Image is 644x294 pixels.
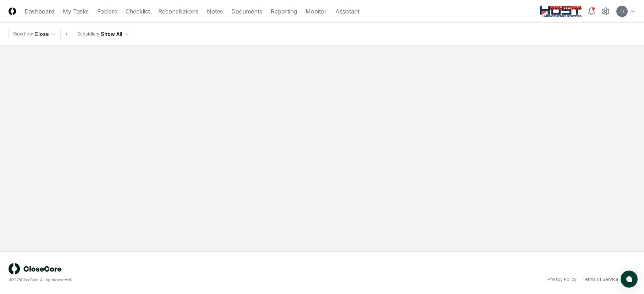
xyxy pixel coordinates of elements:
div: Subsidiary [77,31,99,37]
a: Privacy Policy [547,276,577,283]
a: Dashboard [24,7,54,16]
img: logo [9,263,62,274]
a: Documents [231,7,262,16]
button: CY [616,5,628,18]
nav: breadcrumb [9,27,134,41]
a: Reconciliations [158,7,198,16]
a: Reporting [271,7,297,16]
a: Notes [207,7,223,16]
div: Workflow [13,31,33,37]
span: CY [620,9,625,14]
a: Terms of Service [582,276,618,283]
button: atlas-launcher [621,271,638,288]
a: Monitor [306,7,327,16]
img: Host NA Holdings logo [540,6,582,17]
img: Logo [9,7,16,15]
a: My Tasks [63,7,89,16]
a: Assistant [335,7,359,16]
div: © 2025 CloseCore. All rights reserved. [9,277,322,283]
a: Folders [97,7,117,16]
a: Checklist [126,7,150,16]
